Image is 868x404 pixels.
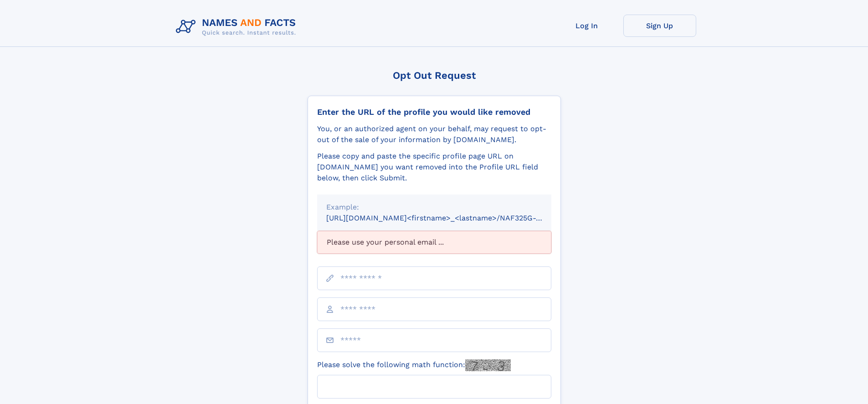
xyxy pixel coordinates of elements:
label: Please solve the following math function: [317,359,511,371]
div: Example: [326,202,542,213]
small: [URL][DOMAIN_NAME]<firstname>_<lastname>/NAF325G-xxxxxxxx [326,214,569,222]
div: You, or an authorized agent on your behalf, may request to opt-out of the sale of your informatio... [317,123,551,145]
img: Logo Names and Facts [172,15,303,39]
a: Sign Up [623,15,696,37]
div: Please copy and paste the specific profile page URL on [DOMAIN_NAME] you want removed into the Pr... [317,151,551,184]
a: Log In [550,15,623,37]
div: Enter the URL of the profile you would like removed [317,107,551,117]
div: Opt Out Request [308,70,561,81]
div: Please use your personal email ... [317,231,551,254]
